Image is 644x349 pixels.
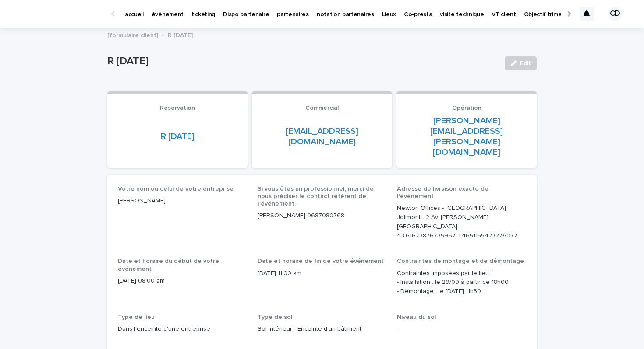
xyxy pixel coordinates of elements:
p: Sol intérieur - Enceinte d'un bâtiment [258,325,387,334]
a: [PERSON_NAME][EMAIL_ADDRESS][PERSON_NAME][DOMAIN_NAME] [430,116,503,157]
p: - [397,325,526,334]
a: [EMAIL_ADDRESS][DOMAIN_NAME] [286,127,358,146]
span: Opération [452,105,481,111]
img: Ls34BcGeRexTGTNfXpUC [18,5,103,23]
span: Si vous êtes un professionnel, merci de nous préciser le contact référent de l'événement. [258,186,374,207]
p: Dans l'enceinte d'une entreprise [118,325,247,334]
p: [DATE] 08:00 am [118,276,247,286]
p: Contraintes imposées par le lieu : - Installation : le 29/09 à partir de 18h00 - Démontage : le [... [397,269,526,296]
a: R [DATE] [161,131,195,142]
p: [DATE] 11:00 am [258,269,387,278]
span: Date et horaire de fin de votre événement [258,258,384,264]
p: R [DATE] [107,55,498,68]
span: Contraintes de montage et de démontage [397,258,524,264]
p: R [DATE] [168,30,193,39]
span: Reservation [160,105,195,111]
button: Edit [505,56,537,70]
span: Adresse de livraison exacte de l'événement [397,186,488,199]
span: Niveau du sol [397,314,436,320]
div: CD [608,7,622,21]
p: [formulaire client] [107,30,158,39]
span: Type de lieu [118,314,155,320]
p: [PERSON_NAME] 0687080768 [258,211,387,220]
span: Edit [520,60,531,66]
span: Date et horaire du début de votre événement [118,258,219,272]
span: Commercial [305,105,339,111]
p: Newton Offices - [GEOGRAPHIC_DATA] Jolimont; 12 Av. [PERSON_NAME], [GEOGRAPHIC_DATA] 43.616738767... [397,204,526,240]
p: [PERSON_NAME] [118,196,247,206]
span: Type de sol [258,314,293,320]
span: Votre nom ou celui de votre entreprise [118,186,234,192]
